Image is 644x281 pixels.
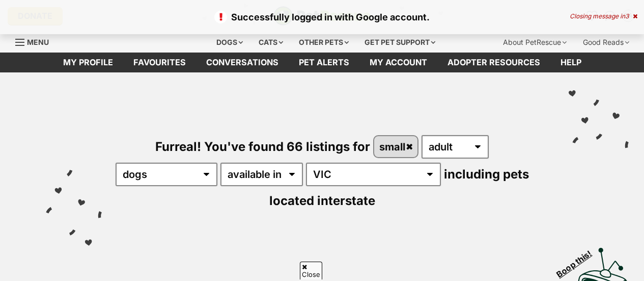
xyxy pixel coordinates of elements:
[123,53,196,72] a: Favourites
[555,242,602,279] span: Boop this!
[550,53,592,72] a: Help
[196,53,289,72] a: conversations
[251,32,290,53] div: Cats
[27,38,49,46] span: Menu
[269,167,529,208] span: including pets located interstate
[300,262,322,279] span: Close
[155,139,370,154] span: Furreal! You've found 66 listings for
[576,32,636,53] div: Good Reads
[374,136,417,157] a: small
[359,53,437,72] a: My account
[53,53,123,72] a: My profile
[289,53,359,72] a: Pet alerts
[15,32,56,50] a: Menu
[496,32,574,53] div: About PetRescue
[437,53,550,72] a: Adopter resources
[10,10,634,24] p: Successfully logged in with Google account.
[209,32,250,53] div: Dogs
[357,32,442,53] div: Get pet support
[570,13,637,20] div: Closing message in
[292,32,356,53] div: Other pets
[625,12,629,20] span: 3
